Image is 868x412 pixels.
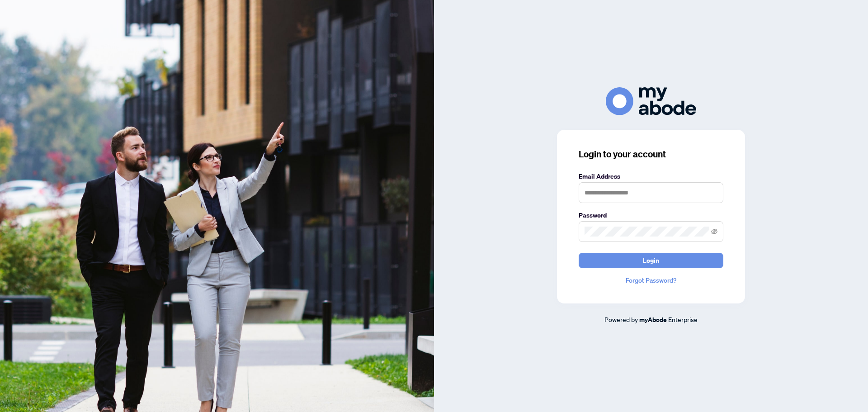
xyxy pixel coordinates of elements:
[579,171,723,181] label: Email Address
[643,253,659,268] span: Login
[579,210,723,220] label: Password
[604,315,638,323] span: Powered by
[639,315,667,325] a: myAbode
[579,253,723,268] button: Login
[711,228,717,235] span: eye-invisible
[606,87,696,115] img: ma-logo
[668,315,698,323] span: Enterprise
[579,275,723,285] a: Forgot Password?
[579,148,723,161] h3: Login to your account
